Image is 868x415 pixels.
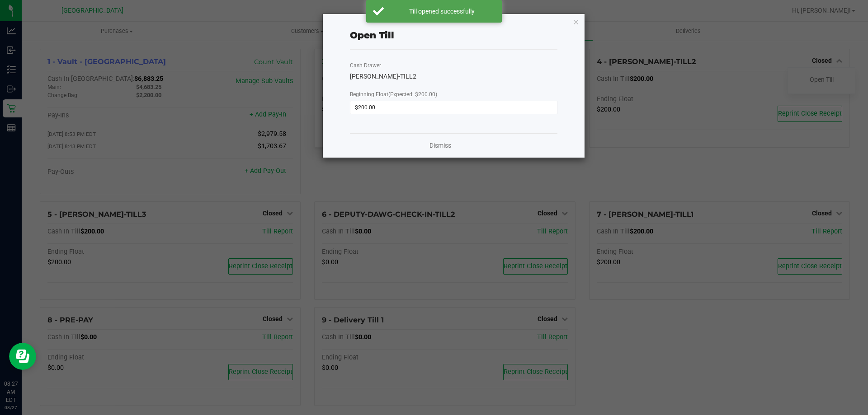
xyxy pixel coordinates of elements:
[350,91,437,98] span: Beginning Float
[388,91,437,98] span: (Expected: $200.00)
[350,61,381,70] label: Cash Drawer
[429,141,451,150] a: Dismiss
[9,343,36,370] iframe: Resource center
[389,7,495,16] div: Till opened successfully
[350,72,557,81] div: [PERSON_NAME]-TILL2
[350,28,394,42] div: Open Till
